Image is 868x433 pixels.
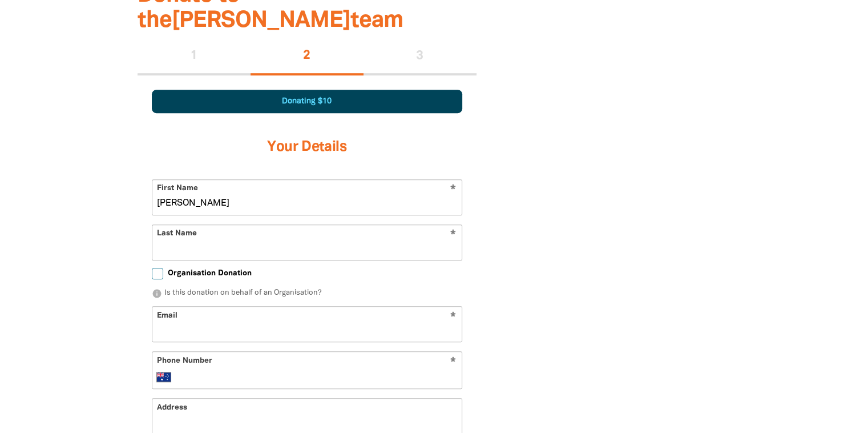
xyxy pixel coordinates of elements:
[138,38,251,75] div: 1
[152,288,462,299] p: Is this donation on behalf of an Organisation?
[450,357,456,368] i: Required
[152,268,163,279] input: Organisation Donation
[152,288,162,299] i: info
[152,125,462,170] h3: Your Details
[152,90,462,113] div: Donating $10
[168,268,252,279] span: Organisation Donation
